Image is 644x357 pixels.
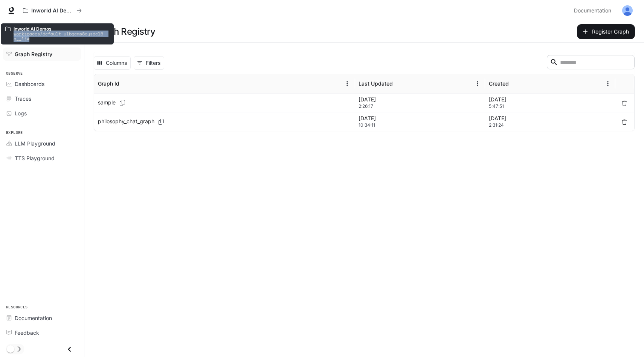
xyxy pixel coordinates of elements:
a: Traces [3,92,81,105]
p: [DATE] [359,115,481,122]
button: Sort [394,78,405,89]
span: Dark mode toggle [7,345,14,353]
p: workspaces/default-ulbgcms8oysdcl6-q__1jw [14,31,109,41]
span: LLM Playground [15,139,55,147]
button: Show filters [134,56,164,70]
p: [DATE] [359,96,481,103]
button: Close drawer [61,342,78,357]
button: Menu [602,78,613,89]
a: Graph Registry [3,47,81,61]
span: TTS Playground [15,154,55,162]
img: User avatar [622,5,633,16]
a: LLM Playground [3,137,81,150]
span: Graph Registry [15,50,52,58]
p: philosophy_chat_graph [98,118,154,125]
span: 10:34:11 [359,121,481,129]
a: Documentation [3,311,81,325]
p: [DATE] [489,115,612,122]
div: Search [547,55,635,71]
p: Inworld AI Demos [31,8,73,14]
span: Documentation [15,314,52,322]
a: Documentation [571,3,617,18]
span: Documentation [574,6,611,15]
button: Menu [472,78,483,89]
p: sample [98,99,116,106]
button: User avatar [620,3,635,18]
button: Menu [342,78,353,89]
span: 2:26:17 [359,103,481,110]
a: Dashboards [3,77,81,90]
div: Graph Id [98,80,119,87]
button: Sort [510,78,521,89]
span: Dashboards [15,80,44,88]
a: Feedback [3,326,81,339]
button: Copy Graph Id [154,116,168,128]
span: 5:47:51 [489,103,612,110]
span: Traces [15,95,31,103]
button: All workspaces [20,3,85,18]
div: Last Updated [359,80,393,87]
span: Logs [15,109,27,117]
a: Logs [3,107,81,120]
span: Feedback [15,329,39,337]
p: [DATE] [489,96,612,103]
div: Created [489,80,509,87]
button: Select columns [94,56,131,70]
a: TTS Playground [3,152,81,165]
span: 2:31:24 [489,121,612,129]
button: Copy Graph Id [116,97,129,109]
button: Register Graph [577,24,635,39]
h1: Graph Registry [93,24,155,39]
button: Sort [120,78,131,89]
p: Inworld AI Demos [14,26,109,31]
